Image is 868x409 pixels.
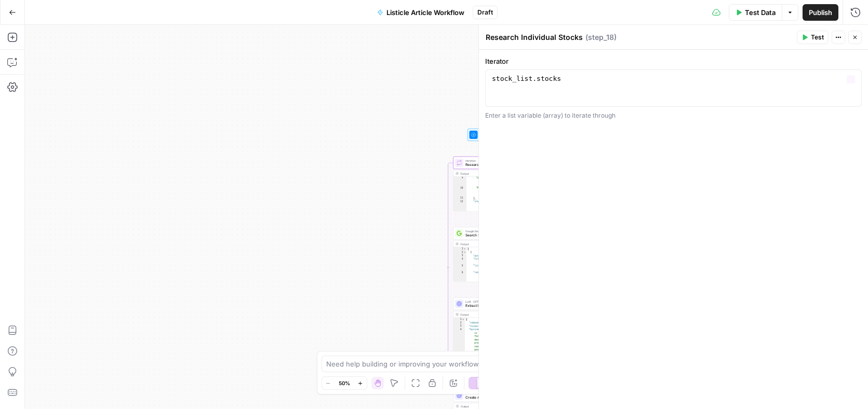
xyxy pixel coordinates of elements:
[462,318,465,321] span: Toggle code folding, rows 1 through 21
[485,111,862,120] div: Enter a list variable (array) to iterate through
[811,33,824,42] span: Test
[453,187,466,197] div: 10
[460,172,519,176] div: Output
[729,4,782,21] button: Test Data
[585,32,617,43] span: ( step_18 )
[465,303,518,308] span: Extract Stock Analysis
[465,395,518,400] span: Create Article Outline
[465,159,518,163] span: Iteration
[453,157,534,211] div: LoopIterationResearch Individual StocksStep 18TestOutput "Suspended dividend payments for FY25 in...
[465,229,518,233] span: Google Search
[453,200,466,244] div: 12
[453,129,534,141] div: WorkflowInput SettingsInputs
[453,247,466,251] div: 1
[453,196,466,200] div: 11
[453,251,466,255] div: 2
[463,247,466,251] span: Toggle code folding, rows 1 through 168
[465,300,518,304] span: LLM · GPT-4.1
[371,4,471,21] button: Listicle Article Workflow
[460,313,519,317] div: Output
[453,298,534,352] div: LLM · GPT-4.1Extract Stock AnalysisStep 20Output{ "company_name":"Aeon Metals Limited", "ticker":...
[745,7,776,18] span: Test Data
[477,8,493,17] span: Draft
[453,325,465,328] div: 3
[453,258,466,264] div: 4
[386,7,464,18] span: Listicle Article Workflow
[453,321,465,325] div: 2
[453,254,466,258] div: 3
[463,251,466,255] span: Toggle code folding, rows 2 through 16
[485,56,862,66] label: Iterator
[453,318,465,321] div: 1
[453,271,466,291] div: 6
[453,227,534,282] div: Google SearchSearch Stock InformationStep 19Output[ { "position":1, "title":"Aeon Metals Stock Fi...
[797,31,829,44] button: Test
[453,264,466,271] div: 5
[460,404,519,408] div: Output
[453,328,465,369] div: 4
[803,4,838,21] button: Publish
[465,162,518,167] span: Research Individual Stocks
[809,7,832,18] span: Publish
[460,242,519,246] div: Output
[453,176,466,187] div: 9
[339,379,350,387] span: 50%
[465,233,518,238] span: Search Stock Information
[486,32,583,43] textarea: Research Individual Stocks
